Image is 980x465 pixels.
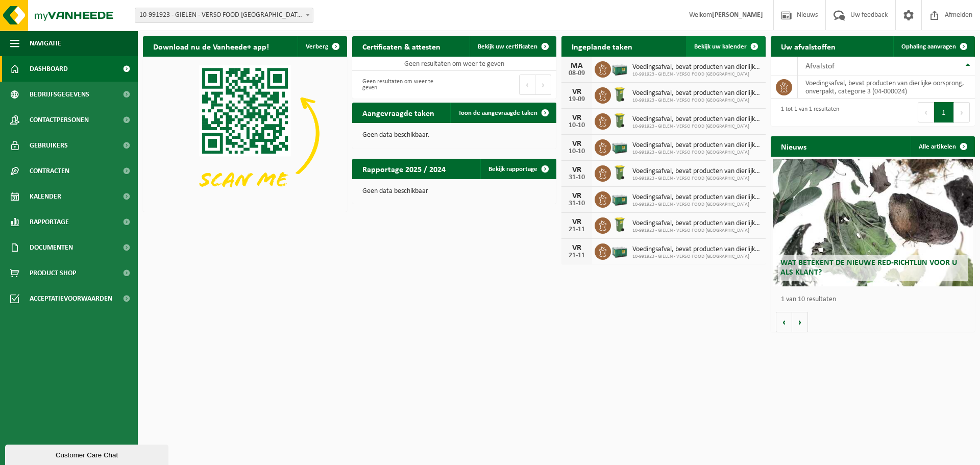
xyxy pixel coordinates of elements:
span: 10-991923 - GIELEN - VERSO FOOD [GEOGRAPHIC_DATA] [632,150,761,156]
button: Next [535,75,551,95]
div: 21-11 [567,252,587,259]
strong: [PERSON_NAME] [712,11,763,19]
button: Next [954,102,970,123]
div: VR [567,166,587,174]
a: Alle artikelen [911,136,974,157]
div: VR [567,114,587,122]
span: Kalender [30,184,61,209]
a: Toon de aangevraagde taken [450,103,555,123]
span: Toon de aangevraagde taken [458,110,537,116]
div: 10-10 [567,148,587,155]
span: 10-991923 - GIELEN - VERSO FOOD [GEOGRAPHIC_DATA] [632,228,761,234]
div: VR [567,244,587,252]
div: Geen resultaten om weer te geven [357,74,449,96]
button: Volgende [792,312,808,332]
div: VR [567,192,587,200]
div: VR [567,140,587,148]
td: voedingsafval, bevat producten van dierlijke oorsprong, onverpakt, categorie 3 (04-000024) [798,76,975,99]
a: Ophaling aanvragen [893,36,974,57]
span: Dashboard [30,56,68,82]
div: 21-11 [567,226,587,233]
td: Geen resultaten om weer te geven [352,57,556,71]
h2: Uw afvalstoffen [771,36,846,56]
div: 19-09 [567,96,587,103]
span: Bekijk uw certificaten [478,43,537,50]
div: 31-10 [567,174,587,181]
img: PB-LB-0680-HPE-GN-01 [611,138,628,155]
div: 1 tot 1 van 1 resultaten [776,101,839,124]
span: Contactpersonen [30,107,89,133]
a: Bekijk rapportage [480,159,555,179]
span: Voedingsafval, bevat producten van dierlijke oorsprong, onverpakt, categorie 3 [632,63,761,71]
span: Voedingsafval, bevat producten van dierlijke oorsprong, onverpakt, categorie 3 [632,89,761,97]
span: Navigatie [30,31,61,56]
img: WB-0140-HPE-GN-50 [611,164,628,181]
iframe: chat widget [5,443,170,465]
span: Verberg [306,43,328,50]
h2: Nieuws [771,136,817,156]
span: Wat betekent de nieuwe RED-richtlijn voor u als klant? [780,259,957,277]
span: 10-991923 - GIELEN - VERSO FOOD [GEOGRAPHIC_DATA] [632,124,761,130]
span: Documenten [30,235,73,260]
img: WB-0140-HPE-GN-50 [611,216,628,233]
a: Bekijk uw kalender [686,36,765,57]
span: Voedingsafval, bevat producten van dierlijke oorsprong, onverpakt, categorie 3 [632,219,761,228]
span: Contracten [30,158,69,184]
span: 10-991923 - GIELEN - VERSO FOOD [GEOGRAPHIC_DATA] [632,71,761,78]
div: MA [567,62,587,70]
button: Verberg [298,36,346,57]
button: Previous [519,75,535,95]
span: 10-991923 - GIELEN - VERSO FOOD ESSEN - ESSEN [135,8,313,23]
span: Ophaling aanvragen [901,43,956,50]
div: 10-10 [567,122,587,129]
h2: Download nu de Vanheede+ app! [143,36,279,56]
span: Afvalstof [805,62,835,70]
span: Voedingsafval, bevat producten van dierlijke oorsprong, onverpakt, categorie 3 [632,193,761,202]
span: Voedingsafval, bevat producten van dierlijke oorsprong, onverpakt, categorie 3 [632,115,761,124]
img: PB-LB-0680-HPE-GN-01 [611,60,628,77]
div: VR [567,88,587,96]
span: Product Shop [30,260,76,286]
button: 1 [934,102,954,123]
span: Voedingsafval, bevat producten van dierlijke oorsprong, onverpakt, categorie 3 [632,167,761,176]
img: PB-LB-0680-HPE-GN-01 [611,190,628,207]
span: 10-991923 - GIELEN - VERSO FOOD [GEOGRAPHIC_DATA] [632,202,761,208]
h2: Rapportage 2025 / 2024 [352,159,456,179]
div: 08-09 [567,70,587,77]
span: Voedingsafval, bevat producten van dierlijke oorsprong, onverpakt, categorie 3 [632,246,761,254]
h2: Ingeplande taken [561,36,643,56]
p: Geen data beschikbaar [362,188,546,195]
img: WB-0140-HPE-GN-50 [611,112,628,129]
a: Bekijk uw certificaten [470,36,555,57]
span: 10-991923 - GIELEN - VERSO FOOD [GEOGRAPHIC_DATA] [632,254,761,260]
span: 10-991923 - GIELEN - VERSO FOOD ESSEN - ESSEN [135,8,313,22]
img: PB-LB-0680-HPE-GN-01 [611,242,628,259]
button: Vorige [776,312,792,332]
span: 10-991923 - GIELEN - VERSO FOOD [GEOGRAPHIC_DATA] [632,176,761,182]
h2: Aangevraagde taken [352,103,445,123]
span: Gebruikers [30,133,68,158]
span: Acceptatievoorwaarden [30,286,112,311]
span: 10-991923 - GIELEN - VERSO FOOD [GEOGRAPHIC_DATA] [632,97,761,104]
h2: Certificaten & attesten [352,36,451,56]
img: Download de VHEPlus App [143,57,347,210]
a: Wat betekent de nieuwe RED-richtlijn voor u als klant? [773,159,973,286]
div: 31-10 [567,200,587,207]
img: WB-0140-HPE-GN-50 [611,86,628,103]
span: Voedingsafval, bevat producten van dierlijke oorsprong, onverpakt, categorie 3 [632,141,761,150]
p: 1 van 10 resultaten [781,296,970,303]
span: Rapportage [30,209,69,235]
div: VR [567,218,587,226]
p: Geen data beschikbaar. [362,132,546,139]
button: Previous [918,102,934,123]
span: Bedrijfsgegevens [30,82,89,107]
span: Bekijk uw kalender [694,43,747,50]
